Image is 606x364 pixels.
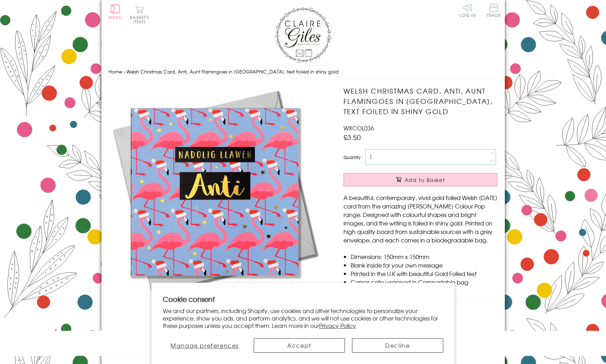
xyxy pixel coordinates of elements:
[459,4,476,17] a: Log In
[163,294,443,304] h2: Cookie consent
[126,68,339,75] span: Welsh Christmas Card, Anti, Aunt Flamingoes in [GEOGRAPHIC_DATA], text foiled in shiny gold
[109,68,122,75] a: Home
[109,86,321,298] img: Welsh Christmas Card, Anti, Aunt Flamingoes in Santa Hats, text foiled in shiny gold
[319,321,356,330] a: Privacy Policy
[344,86,497,116] h1: Welsh Christmas Card, Anti, Aunt Flamingoes in [GEOGRAPHIC_DATA], text foiled in shiny gold
[344,132,361,142] span: £3.50
[486,4,501,17] span: Trade
[344,193,497,244] p: A beautiful, contemporary, vivid gold foiled Welsh [DATE] card from the amazing [PERSON_NAME] Col...
[486,4,501,19] a: Trade
[133,14,149,25] span: 0 items
[109,65,498,79] nav: breadcrumbs
[163,307,443,329] p: We and our partners, including Shopify, use cookies and other technologies to personalize your ex...
[130,6,149,24] button: Basket0 items
[109,14,122,20] span: Menu
[344,124,374,132] span: WXCOL036
[254,338,345,353] button: Accept
[352,338,443,353] button: Decline
[163,338,247,353] button: Manage preferences
[171,341,239,350] span: Manage preferences
[351,261,497,269] li: Blank inside for your own message
[351,269,497,278] li: Printed in the U.K with beautiful Gold Foiled text
[405,176,445,183] span: Add to Basket
[344,154,360,160] label: Quantity
[275,7,331,63] img: Claire Giles Greetings Cards
[351,278,497,286] li: Comes cello wrapped in Compostable bag
[123,68,125,75] span: ›
[344,173,497,186] button: Add to Basket
[351,252,497,261] li: Dimensions: 150mm x 150mm
[109,5,122,19] button: Menu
